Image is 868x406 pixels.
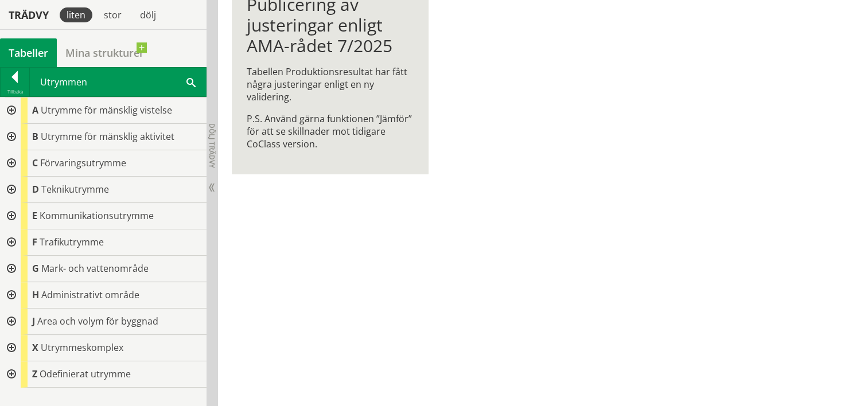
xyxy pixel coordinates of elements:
span: Utrymme för mänsklig aktivitet [41,130,174,143]
span: D [32,183,39,196]
span: A [32,104,38,116]
span: Area och volym för byggnad [37,315,158,327]
div: Trädvy [2,9,55,21]
div: liten [60,7,92,22]
span: Z [32,368,37,380]
span: Teknikutrymme [41,183,109,196]
span: G [32,262,39,275]
span: Utrymme för mänsklig vistelse [41,104,172,116]
div: dölj [133,7,163,22]
div: Utrymmen [30,68,206,96]
span: Utrymmeskomplex [41,341,123,354]
span: Odefinierat utrymme [40,368,131,380]
div: Tillbaka [1,87,29,96]
a: Mina strukturer [57,38,153,67]
div: stor [97,7,129,22]
span: X [32,341,38,354]
span: Administrativt område [41,288,139,301]
span: Mark- och vattenområde [41,262,149,275]
span: B [32,130,38,143]
span: E [32,209,37,222]
span: Kommunikationsutrymme [40,209,154,222]
span: Sök i tabellen [186,76,196,88]
p: P.S. Använd gärna funktionen ”Jämför” för att se skillnader mot tidigare CoClass version. [247,112,414,150]
span: Dölj trädvy [207,123,217,168]
span: Förvaringsutrymme [40,157,126,169]
span: C [32,157,38,169]
span: H [32,288,39,301]
span: Trafikutrymme [40,236,104,248]
span: J [32,315,35,327]
span: F [32,236,37,248]
p: Tabellen Produktionsresultat har fått några justeringar enligt en ny validering. [247,65,414,103]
